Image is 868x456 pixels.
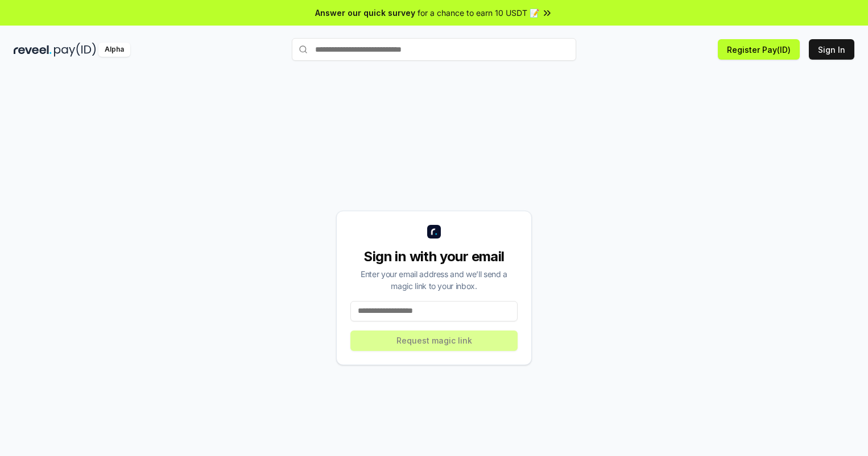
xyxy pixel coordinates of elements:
div: Sign in with your email [350,248,518,266]
img: pay_id [54,43,96,57]
img: logo_small [427,225,441,239]
img: reveel_dark [14,43,52,57]
span: for a chance to earn 10 USDT 📝 [418,7,539,19]
button: Register Pay(ID) [718,39,800,60]
span: Answer our quick survey [315,7,415,19]
div: Enter your email address and we’ll send a magic link to your inbox. [350,268,518,292]
div: Alpha [98,43,130,57]
button: Sign In [809,39,854,60]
